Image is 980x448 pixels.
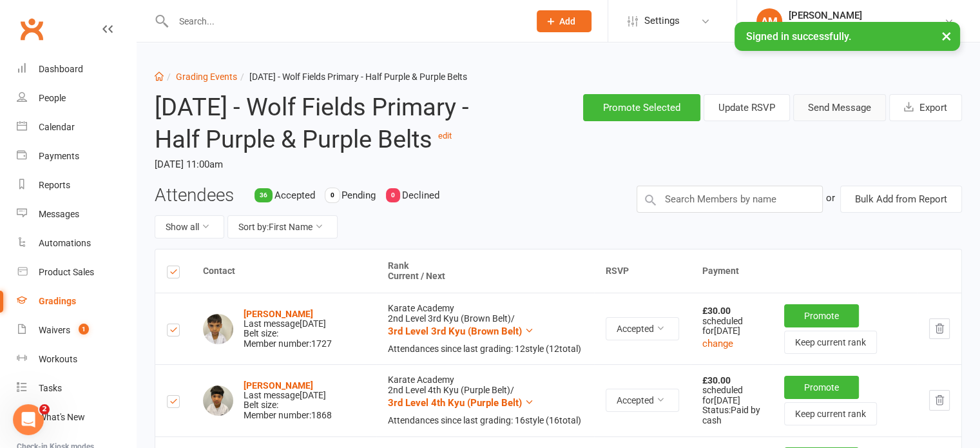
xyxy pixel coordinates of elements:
[537,10,591,32] button: Add
[17,200,136,229] a: Messages
[17,374,136,403] a: Tasks
[155,153,480,175] time: [DATE] 11:00am
[39,354,77,364] div: Workouts
[583,94,700,121] button: Promote Selected
[39,267,94,277] div: Product Sales
[438,131,452,141] a: edit
[244,381,332,421] div: Belt size: Member number: 1868
[13,404,44,435] iframe: Intercom live chat
[17,287,136,316] a: Gradings
[155,186,234,206] h3: Attendees
[784,402,877,425] button: Keep current rank
[17,403,136,432] a: What's New
[702,375,731,385] strong: £30.00
[746,30,851,43] span: Signed in successfully.
[39,383,62,393] div: Tasks
[341,190,376,201] span: Pending
[388,397,522,409] span: 3rd Level 4th Kyu (Purple Belt)
[606,317,679,340] button: Accepted
[606,389,679,412] button: Accepted
[702,306,731,316] strong: £30.00
[274,190,315,201] span: Accepted
[756,8,782,34] div: AM
[784,304,859,327] button: Promote
[17,84,136,113] a: People
[388,324,534,339] button: 3rd Level 3rd Kyu (Brown Belt)
[176,72,237,82] a: Grading Events
[17,229,136,258] a: Automations
[169,12,520,30] input: Search...
[244,319,332,329] div: Last message [DATE]
[39,404,50,414] span: 2
[79,324,89,335] span: 1
[388,395,534,411] button: 3rd Level 4th Kyu (Purple Belt)
[39,209,79,219] div: Messages
[244,309,332,349] div: Belt size: Member number: 1727
[17,55,136,84] a: Dashboard
[244,391,332,400] div: Last message [DATE]
[203,385,233,416] img: Aaron Sigdel
[935,22,958,50] button: ×
[644,6,680,35] span: Settings
[388,416,582,425] div: Attendances since last grading: 16 style ( 16 total)
[227,215,338,239] button: Sort by:First Name
[784,376,859,399] button: Promote
[39,151,79,161] div: Payments
[840,186,962,213] button: Bulk Add from Report
[191,249,376,293] th: Contact
[39,64,83,74] div: Dashboard
[244,309,313,319] a: [PERSON_NAME]
[386,188,400,202] div: 0
[203,314,233,344] img: Aariyan Basra
[39,238,91,248] div: Automations
[388,326,522,337] span: 3rd Level 3rd Kyu (Brown Belt)
[39,93,66,103] div: People
[17,258,136,287] a: Product Sales
[691,249,962,293] th: Payment
[784,331,877,354] button: Keep current rank
[826,186,835,210] div: or
[702,405,761,425] div: Status: Paid by cash
[155,215,224,239] button: Show all
[637,186,823,213] input: Search Members by name
[17,345,136,374] a: Workouts
[17,171,136,200] a: Reports
[325,188,340,202] div: 0
[702,376,761,405] div: scheduled for [DATE]
[17,142,136,171] a: Payments
[255,188,273,202] div: 36
[594,249,691,293] th: RSVP
[789,21,944,33] div: Karate Academy [GEOGRAPHIC_DATA]
[39,180,70,190] div: Reports
[39,296,76,306] div: Gradings
[789,10,944,21] div: [PERSON_NAME]
[237,70,467,84] li: [DATE] - Wolf Fields Primary - Half Purple & Purple Belts
[889,94,962,121] button: Export
[402,190,439,201] span: Declined
[17,113,136,142] a: Calendar
[793,94,886,121] button: Send Message
[155,94,480,153] h2: [DATE] - Wolf Fields Primary - Half Purple & Purple Belts
[39,122,75,132] div: Calendar
[17,316,136,345] a: Waivers 1
[376,293,594,364] td: Karate Academy 2nd Level 3rd Kyu (Brown Belt) /
[39,325,70,335] div: Waivers
[559,16,575,26] span: Add
[39,412,85,422] div: What's New
[15,13,48,45] a: Clubworx
[704,94,790,121] button: Update RSVP
[388,344,582,354] div: Attendances since last grading: 12 style ( 12 total)
[244,380,313,391] a: [PERSON_NAME]
[376,249,594,293] th: Rank Current / Next
[702,306,761,336] div: scheduled for [DATE]
[376,364,594,436] td: Karate Academy 2nd Level 4th Kyu (Purple Belt) /
[702,336,733,351] button: change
